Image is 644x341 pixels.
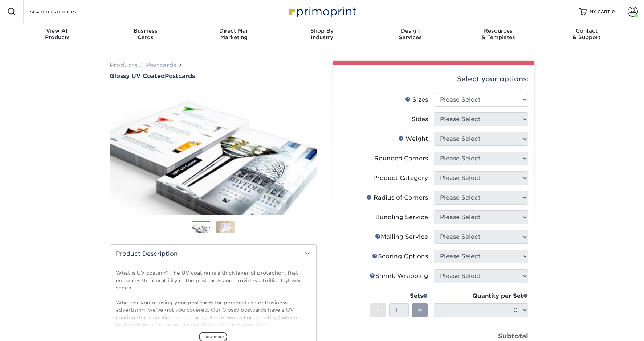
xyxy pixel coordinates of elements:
img: Glossy UV Coated 01 [110,80,317,223]
span: Glossy UV Coated [110,73,165,79]
h2: Product Description [110,245,316,263]
span: - [376,305,380,316]
div: Products [13,28,102,41]
span: Business [102,28,190,34]
div: Sizes [405,95,428,104]
div: Bundling Service [375,213,428,222]
div: Shrink Wrapping [370,272,428,280]
h1: Postcards [110,73,317,79]
span: Contact [542,28,631,34]
a: Resources& Templates [454,23,542,46]
div: Services [366,28,454,41]
a: Contact& Support [542,23,631,46]
div: Radius of Corners [366,193,428,202]
div: Scoring Options [372,252,428,261]
a: Postcards [146,62,176,69]
div: Weight [398,135,428,143]
span: MY CART [590,9,610,15]
div: Product Category [373,174,428,182]
div: Sides [412,115,428,124]
a: Direct MailMarketing [190,23,278,46]
div: Cards [102,28,190,41]
span: Direct Mail [190,28,278,34]
div: Select your options: [339,65,529,93]
a: BusinessCards [102,23,190,46]
a: DesignServices [366,23,454,46]
span: Shop By [278,28,366,34]
div: Quantity per Set [434,292,528,300]
span: 0 [612,9,615,14]
a: Products [110,62,137,69]
a: View AllProducts [13,23,102,46]
span: View All [13,28,102,34]
a: Shop ByIndustry [278,23,366,46]
span: Resources [454,28,542,34]
img: Primoprint [286,4,358,19]
span: + [417,305,422,316]
div: Rounded Corners [374,154,428,163]
input: SEARCH PRODUCTS..... [29,7,100,16]
div: & Support [542,28,631,41]
a: Glossy UV CoatedPostcards [110,73,317,79]
strong: Subtotal [498,332,528,340]
span: Design [366,28,454,34]
img: Postcards 02 [216,221,235,233]
div: Mailing Service [375,233,428,241]
div: Industry [278,28,366,41]
div: Sets [370,292,428,300]
div: & Templates [454,28,542,41]
img: Postcards 01 [192,221,210,234]
div: Marketing [190,28,278,41]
